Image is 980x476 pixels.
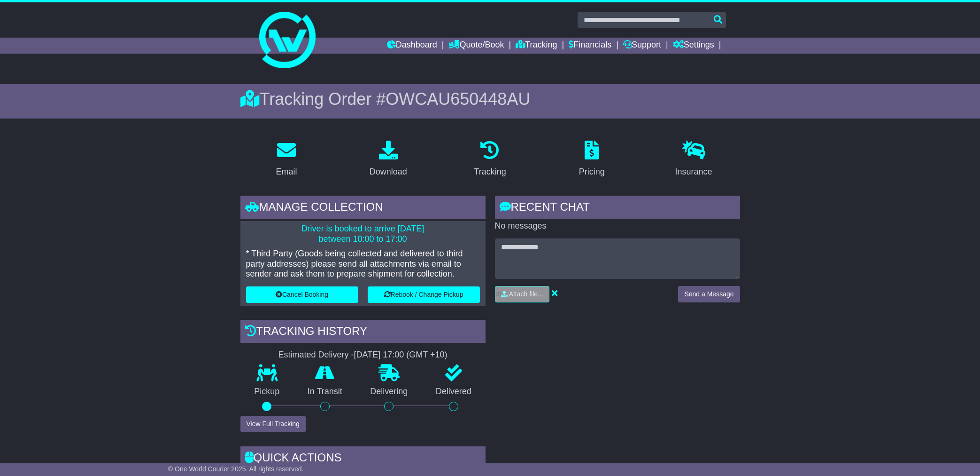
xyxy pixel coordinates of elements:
div: [DATE] 17:00 (GMT +10) [354,350,448,360]
a: Dashboard [387,38,437,54]
div: Manage collection [240,196,486,221]
p: Delivered [422,387,486,397]
div: Pricing [579,166,605,178]
p: No messages [495,221,740,231]
div: Estimated Delivery - [240,350,486,360]
p: Driver is booked to arrive [DATE] between 10:00 to 17:00 [246,224,480,244]
span: OWCAU650448AU [386,89,530,109]
span: © One World Courier 2025. All rights reserved. [168,465,304,473]
button: Cancel Booking [246,286,358,303]
div: Download [370,166,407,178]
button: Send a Message [678,286,740,302]
div: RECENT CHAT [495,196,740,221]
a: Financials [569,38,611,54]
p: Pickup [240,387,294,397]
a: Quote/Book [448,38,504,54]
a: Settings [673,38,714,54]
div: Quick Actions [240,446,486,472]
div: Email [276,166,297,178]
p: In Transit [293,387,356,397]
p: * Third Party (Goods being collected and delivered to third party addresses) please send all atta... [246,249,480,279]
a: Download [363,137,413,182]
a: Insurance [669,137,718,182]
div: Tracking history [240,320,486,345]
a: Tracking [516,38,557,54]
a: Email [270,137,303,182]
a: Support [623,38,661,54]
button: View Full Tracking [240,416,306,432]
a: Tracking [468,137,512,182]
div: Tracking [474,166,506,178]
div: Insurance [675,166,712,178]
p: Delivering [356,387,422,397]
div: Tracking Order # [240,89,740,109]
button: Rebook / Change Pickup [368,286,480,303]
a: Pricing [573,137,611,182]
